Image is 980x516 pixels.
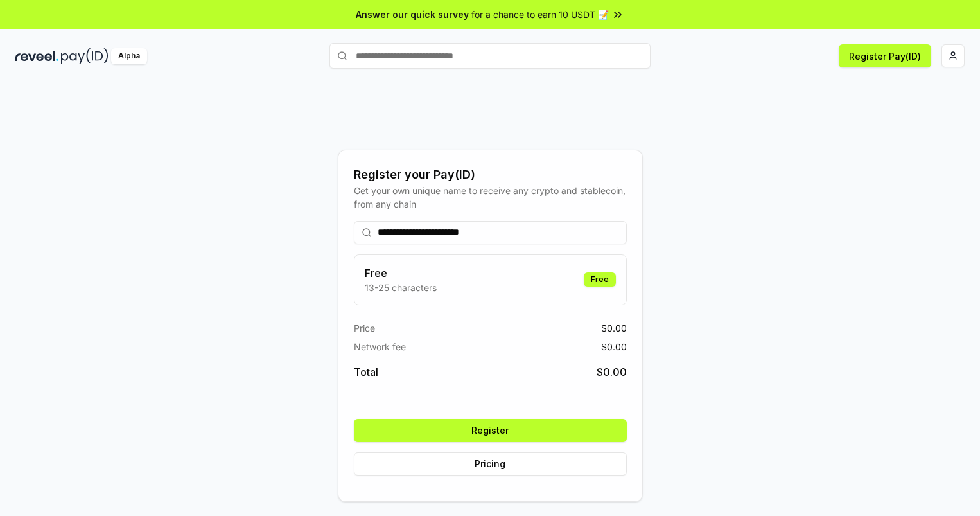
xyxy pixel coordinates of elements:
[356,8,469,21] span: Answer our quick survey
[365,281,437,294] p: 13-25 characters
[354,321,375,335] span: Price
[354,184,627,211] div: Get your own unique name to receive any crypto and stablecoin, from any chain
[61,48,109,64] img: pay_id
[354,419,627,442] button: Register
[839,44,931,67] button: Register Pay(ID)
[111,48,147,64] div: Alpha
[15,48,58,64] img: reveel_dark
[601,340,627,353] span: $ 0.00
[354,340,406,353] span: Network fee
[597,364,627,380] span: $ 0.00
[365,265,437,281] h3: Free
[354,364,378,380] span: Total
[354,166,627,184] div: Register your Pay(ID)
[584,272,616,287] div: Free
[601,321,627,335] span: $ 0.00
[354,452,627,476] button: Pricing
[471,8,609,21] span: for a chance to earn 10 USDT 📝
